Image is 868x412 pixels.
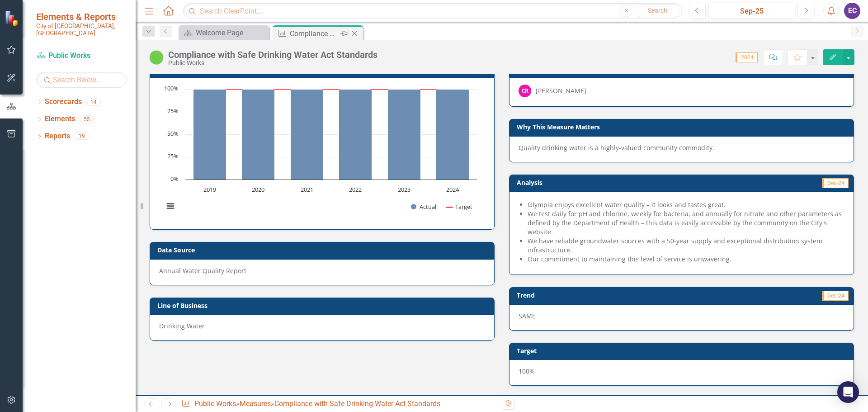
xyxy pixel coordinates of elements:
[203,185,216,194] text: 2019
[194,399,236,408] a: Public Works
[274,399,440,408] div: Compliance with Safe Drinking Water Act Standards
[45,131,70,142] a: Reports
[436,90,469,180] path: 2024, 100. Actual.
[519,367,535,375] span: 100%
[519,143,714,152] span: Quality drinking water is a highly-valued community commodity.
[159,85,481,220] svg: Interactive chart
[648,7,667,14] span: Search
[242,90,275,180] path: 2020, 100. Actual.
[252,185,264,194] text: 2020
[159,85,485,220] div: Chart. Highcharts interactive chart.
[339,90,372,180] path: 2022, 100. Actual.
[528,255,844,264] li: Our commitment to maintaining this level of service is unwavering.
[45,97,82,107] a: Scorecards
[170,175,179,183] text: 0%
[398,185,410,194] text: 2023
[517,179,678,186] h3: Analysis
[181,27,267,38] a: Welcome Page
[196,27,267,38] div: Welcome Page
[519,312,536,320] span: SAME
[837,381,859,403] div: Open Intercom Messenger
[164,200,177,213] button: View chart menu, Chart
[36,11,127,22] span: Elements & Reports
[822,291,849,301] span: Dec-24
[183,3,682,19] input: Search ClearPoint...
[291,90,324,180] path: 2021, 100. Actual.
[528,200,844,209] li: Olympia enjoys excellent water quality – it looks and tastes great.
[36,22,127,37] small: City of [GEOGRAPHIC_DATA], [GEOGRAPHIC_DATA]
[159,266,246,275] a: Annual Water Quality Report
[349,185,362,194] text: 2022
[157,302,490,309] h3: Line of Business
[157,246,490,253] h3: Data Source
[301,185,313,194] text: 2021
[708,3,795,19] button: Sep-25
[168,50,377,60] div: Compliance with Safe Drinking Water Act Standards
[536,86,586,95] div: [PERSON_NAME]
[528,209,844,237] li: We test daily for pH and chlorine, weekly for bacteria, and annually for nitrate and other parame...
[36,72,127,88] input: Search Below...
[159,322,205,330] span: Drinking Water
[712,6,792,17] div: Sep-25
[517,347,849,354] h3: Target
[290,28,338,39] div: Compliance with Safe Drinking Water Act Standards
[168,60,377,66] div: Public Works
[822,178,849,188] span: Dec-24
[193,90,226,180] path: 2019, 100. Actual.
[164,84,179,92] text: 100%
[167,152,179,160] text: 25%
[528,237,844,255] li: We have reliable groundwater sources with a 50-year supply and exceptional distribution system in...
[446,185,459,194] text: 2024
[80,115,94,123] div: 55
[181,399,495,409] div: » »
[388,90,421,180] path: 2023, 100. Actual.
[36,51,127,61] a: Public Works
[167,129,179,137] text: 50%
[411,203,436,211] button: Show Actual
[635,5,680,17] button: Search
[5,10,20,26] img: ClearPoint Strategy
[446,203,473,211] button: Show Target
[517,292,648,298] h3: Trend
[736,52,758,62] span: 2024
[193,90,469,180] g: Actual, series 1 of 2. Bar series with 6 bars.
[45,114,75,124] a: Elements
[517,123,849,130] h3: Why This Measure Matters
[149,50,164,65] img: On Track
[75,133,89,140] div: 19
[86,98,101,106] div: 14
[167,107,179,115] text: 75%
[519,85,531,97] div: CR
[844,3,860,19] button: EC
[240,399,271,408] a: Measures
